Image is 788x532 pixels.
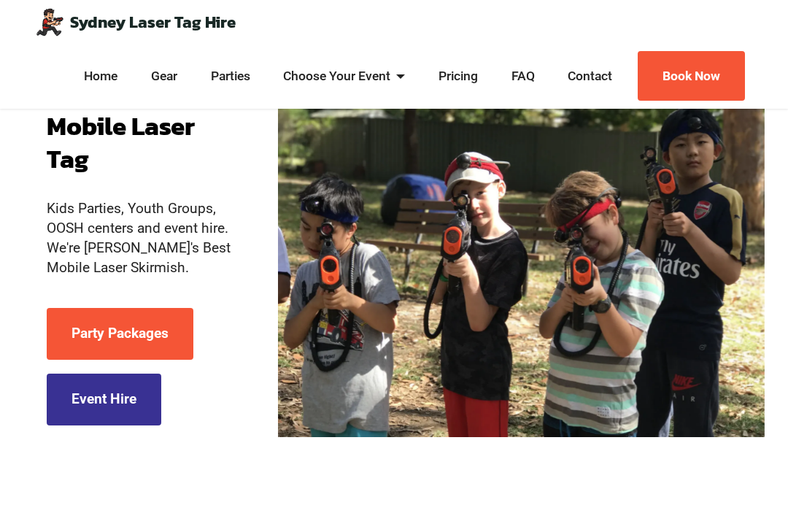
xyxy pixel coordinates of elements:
[279,67,409,85] a: Choose Your Event
[47,308,193,360] a: Party Packages
[47,374,161,425] a: Event Hire
[278,72,765,437] img: Epic Laser Tag Parties Sydney
[564,67,617,85] a: Contact
[638,51,745,101] a: Book Now
[507,67,538,85] a: FAQ
[147,67,182,85] a: Gear
[35,7,64,36] img: Mobile Laser Tag Parties Sydney
[80,67,122,85] a: Home
[206,67,254,85] a: Parties
[435,67,482,85] a: Pricing
[47,74,195,178] strong: Sydney's #1 Mobile Laser Tag
[70,14,236,30] a: Sydney Laser Tag Hire
[47,199,231,277] p: Kids Parties, Youth Groups, OOSH centers and event hire. We're [PERSON_NAME]'s Best Mobile Laser ...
